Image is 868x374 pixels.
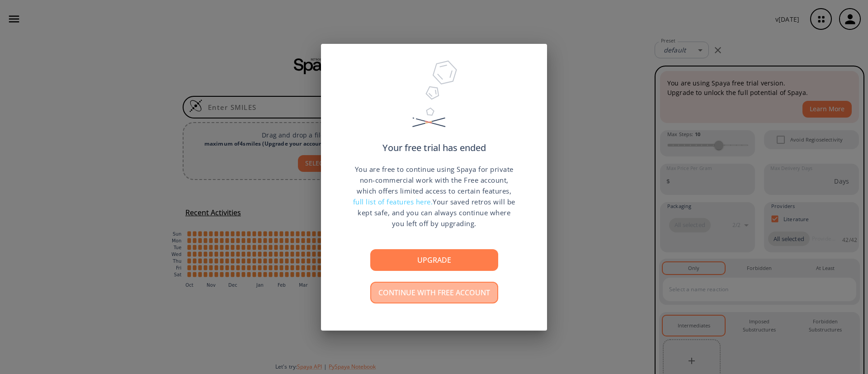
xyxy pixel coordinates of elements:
p: You are free to continue using Spaya for private non-commercial work with the Free account, which... [353,164,515,229]
span: full list of features here. [353,197,433,206]
img: Trial Ended [408,57,460,143]
button: Upgrade [370,249,498,271]
button: Continue with free account [370,282,498,303]
p: Your free trial has ended [382,143,486,152]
